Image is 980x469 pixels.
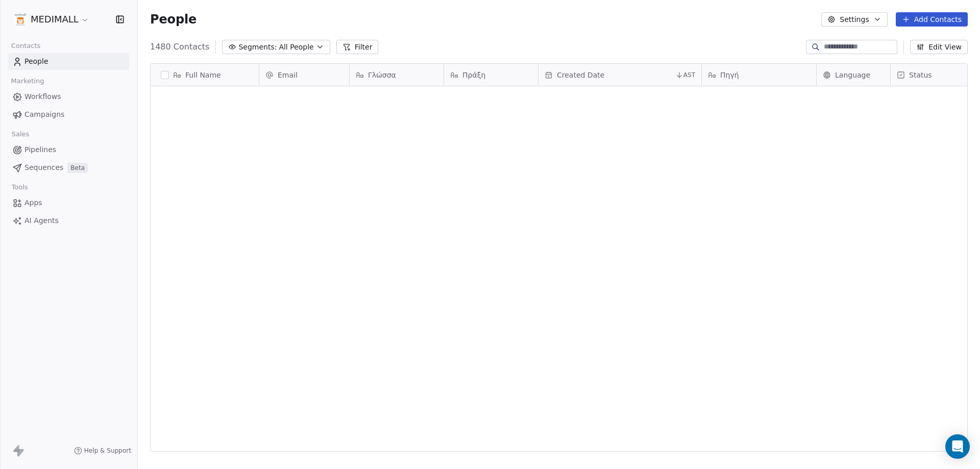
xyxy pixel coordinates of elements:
[350,64,444,86] div: Γλώσσα
[817,64,890,86] div: Language
[835,70,870,80] span: Language
[8,88,129,105] a: Workflows
[945,434,970,459] div: Open Intercom Messenger
[896,12,968,27] button: Add Contacts
[909,70,932,80] span: Status
[8,53,129,70] a: People
[7,180,32,195] span: Tools
[150,12,197,27] span: People
[24,56,48,67] span: People
[14,13,27,26] img: Medimall%20logo%20(2).1.jpg
[8,141,129,158] a: Pipelines
[67,163,88,173] span: Beta
[444,64,538,86] div: Πράξη
[8,106,129,123] a: Campaigns
[84,447,131,455] span: Help & Support
[278,70,298,80] span: Email
[683,71,695,79] span: AST
[24,144,56,155] span: Pipelines
[462,70,485,80] span: Πράξη
[150,41,209,53] span: 1480 Contacts
[7,38,45,54] span: Contacts
[74,447,131,455] a: Help & Support
[821,12,887,27] button: Settings
[702,64,816,86] div: Πηγή
[151,86,259,452] div: grid
[24,162,63,173] span: Sequences
[720,70,739,80] span: Πηγή
[238,42,277,53] span: Segments:
[24,198,42,208] span: Apps
[24,109,64,120] span: Campaigns
[891,64,972,86] div: Status
[151,64,259,86] div: Full Name
[336,40,379,54] button: Filter
[538,64,701,86] div: Created DateAST
[557,70,604,80] span: Created Date
[8,159,129,176] a: SequencesBeta
[7,73,48,89] span: Marketing
[12,11,91,28] button: MEDIMALL
[31,13,79,26] span: MEDIMALL
[910,40,968,54] button: Edit View
[259,64,349,86] div: Email
[368,70,396,80] span: Γλώσσα
[185,70,221,80] span: Full Name
[24,91,61,102] span: Workflows
[8,212,129,229] a: AI Agents
[8,194,129,211] a: Apps
[7,127,34,142] span: Sales
[24,215,59,226] span: AI Agents
[279,42,313,53] span: All People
